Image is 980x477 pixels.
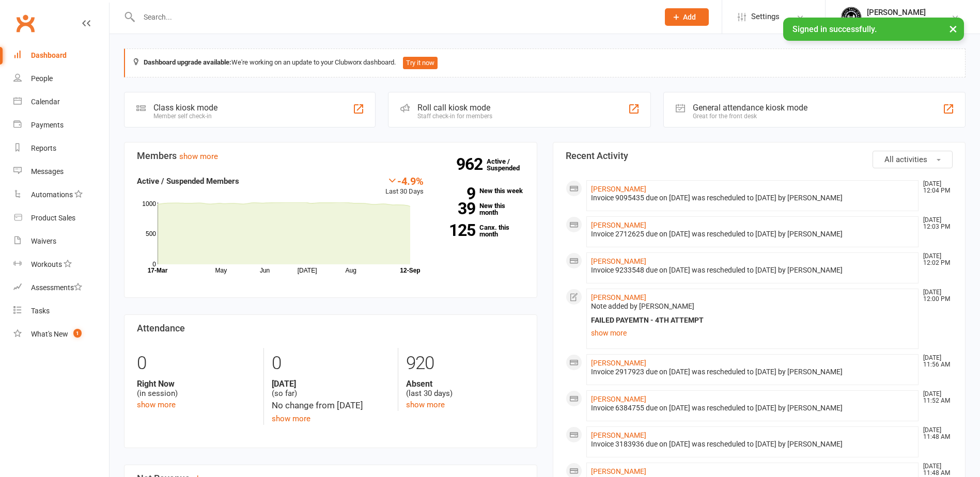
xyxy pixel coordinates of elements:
[31,330,68,338] div: What's New
[31,307,50,315] div: Tasks
[31,214,75,222] div: Product Sales
[406,400,445,409] a: show more
[566,151,953,161] h3: Recent Activity
[841,7,862,27] img: thumb_image1623296242.png
[13,90,109,114] a: Calendar
[683,13,696,21] span: Add
[31,283,82,292] div: Assessments
[272,379,390,389] strong: [DATE]
[439,222,475,238] strong: 125
[13,253,109,276] a: Workouts
[31,190,73,199] div: Automations
[13,206,109,230] a: Product Sales
[13,183,109,206] a: Automations
[406,348,524,379] div: 920
[31,144,56,152] div: Reports
[137,348,256,379] div: 0
[693,113,807,120] div: Great for the front desk
[591,431,646,439] a: [PERSON_NAME]
[591,368,914,376] div: Invoice 2917923 due on [DATE] was rescheduled to [DATE] by [PERSON_NAME]
[665,8,709,26] button: Add
[137,400,176,409] a: show more
[137,177,239,186] strong: Active / Suspended Members
[591,395,646,403] a: [PERSON_NAME]
[31,237,56,245] div: Waivers
[73,329,82,338] span: 1
[137,151,524,161] h3: Members
[272,348,390,379] div: 0
[487,150,532,179] a: 962Active / Suspended
[456,156,487,172] strong: 962
[944,18,962,40] button: ×
[13,323,109,346] a: What's New1
[867,8,926,17] div: [PERSON_NAME]
[591,230,914,239] div: Invoice 2712625 due on [DATE] was rescheduled to [DATE] by [PERSON_NAME]
[792,24,877,34] span: Signed in successfully.
[918,181,952,194] time: [DATE] 12:04 PM
[918,427,952,440] time: [DATE] 11:48 AM
[12,10,38,36] a: Clubworx
[31,98,60,106] div: Calendar
[918,391,952,404] time: [DATE] 11:52 AM
[591,467,646,475] a: [PERSON_NAME]
[591,404,914,412] div: Invoice 6384755 due on [DATE] was rescheduled to [DATE] by [PERSON_NAME]
[591,266,914,275] div: Invoice 9233548 due on [DATE] was rescheduled to [DATE] by [PERSON_NAME]
[591,302,914,311] div: Note added by [PERSON_NAME]
[31,167,64,176] div: Messages
[13,276,109,299] a: Assessments
[591,440,914,449] div: Invoice 3183936 due on [DATE] was rescheduled to [DATE] by [PERSON_NAME]
[591,326,914,340] a: show more
[179,152,218,161] a: show more
[439,224,524,237] a: 125Canx. this month
[439,186,475,201] strong: 9
[13,160,109,183] a: Messages
[13,137,109,160] a: Reports
[13,114,109,137] a: Payments
[867,17,926,26] div: Black Iron Gym
[439,201,475,216] strong: 39
[591,185,646,193] a: [PERSON_NAME]
[751,5,780,28] span: Settings
[918,463,952,476] time: [DATE] 11:48 AM
[591,194,914,202] div: Invoice 9095435 due on [DATE] was rescheduled to [DATE] by [PERSON_NAME]
[439,202,524,216] a: 39New this month
[13,67,109,90] a: People
[31,121,64,129] div: Payments
[13,44,109,67] a: Dashboard
[153,113,217,120] div: Member self check-in
[918,289,952,303] time: [DATE] 12:00 PM
[884,155,927,164] span: All activities
[591,221,646,229] a: [PERSON_NAME]
[13,230,109,253] a: Waivers
[918,217,952,230] time: [DATE] 12:03 PM
[136,10,651,24] input: Search...
[385,175,424,197] div: Last 30 Days
[137,323,524,333] h3: Attendance
[918,253,952,266] time: [DATE] 12:02 PM
[385,175,424,186] div: -4.9%
[439,187,524,194] a: 9New this week
[31,260,62,268] div: Workouts
[124,49,966,77] div: We're working on an update to your Clubworx dashboard.
[417,103,492,113] div: Roll call kiosk mode
[272,399,390,412] div: No change from [DATE]
[137,379,256,389] strong: Right Now
[137,379,256,399] div: (in session)
[406,379,524,399] div: (last 30 days)
[591,359,646,367] a: [PERSON_NAME]
[591,316,914,325] div: FAILED PAYEMTN - 4TH ATTEMPT
[153,103,217,113] div: Class kiosk mode
[403,57,438,69] button: Try it now
[693,103,807,113] div: General attendance kiosk mode
[272,379,390,399] div: (so far)
[417,113,492,120] div: Staff check-in for members
[873,151,953,168] button: All activities
[591,257,646,265] a: [PERSON_NAME]
[31,51,67,59] div: Dashboard
[13,299,109,323] a: Tasks
[591,293,646,301] a: [PERSON_NAME]
[406,379,524,389] strong: Absent
[144,58,231,66] strong: Dashboard upgrade available:
[272,414,310,423] a: show more
[918,355,952,368] time: [DATE] 11:56 AM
